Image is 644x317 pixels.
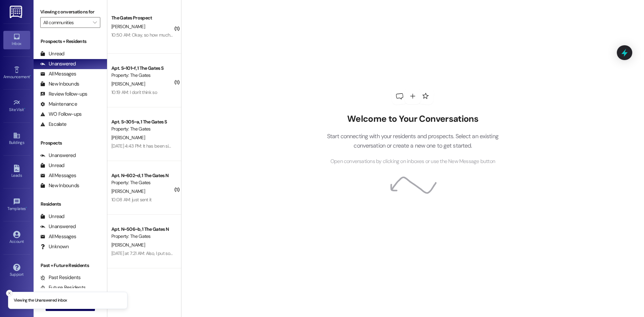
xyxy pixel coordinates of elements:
a: Leads [3,163,30,181]
div: 10:08 AM: just sent it [111,197,152,203]
span: • [26,205,27,210]
div: Property: The Gates [111,233,173,240]
span: [PERSON_NAME] [111,81,145,87]
span: [PERSON_NAME] [111,135,145,141]
div: Escalate [40,121,66,128]
div: [DATE] 4:43 PM: It has been signed but I was at work until just a few minutes ago, I hope I'll st... [111,143,445,149]
div: Apt. S~101~f, 1 The Gates S [111,65,173,72]
div: Prospects [34,140,107,147]
div: Past Residents [40,274,81,281]
div: [DATE] at 7:21 AM: Also, I put some of my dogs things, that are normally under my bed, in the emp... [111,250,521,256]
div: Unanswered [40,152,76,159]
div: Unread [40,213,64,220]
span: [PERSON_NAME] [111,188,145,194]
div: Future Residents [40,284,86,291]
div: Residents [34,201,107,208]
div: Property: The Gates [111,179,173,186]
h2: Welcome to Your Conversations [317,114,508,124]
div: Maintenance [40,101,77,108]
a: Account [3,229,30,247]
div: Past + Future Residents [34,262,107,269]
button: Close toast [6,290,13,297]
div: New Inbounds [40,182,79,189]
div: Unread [40,162,64,169]
div: Apt. N~602~d, 1 The Gates N [111,172,173,179]
div: Unknown [40,243,69,250]
div: The Gates Prospect [111,14,173,21]
div: Property: The Gates [111,72,173,79]
a: Templates • [3,196,30,214]
div: Prospects + Residents [34,38,107,45]
div: Apt. N~506~b, 1 The Gates N [111,226,173,233]
div: Review follow-ups [40,91,87,98]
a: Inbox [3,31,30,49]
div: All Messages [40,233,76,240]
img: ResiDesk Logo [10,6,23,18]
a: Site Visit • [3,97,30,115]
div: Unanswered [40,223,76,230]
div: 10:19 AM: I don't think so [111,89,157,95]
div: Unread [40,50,64,57]
span: • [24,106,25,111]
div: Unanswered [40,60,76,67]
div: Property: The Gates [111,125,173,133]
p: Start connecting with your residents and prospects. Select an existing conversation or create a n... [317,131,508,151]
div: New Inbounds [40,81,79,88]
span: [PERSON_NAME] [111,242,145,248]
span: Open conversations by clicking on inboxes or use the New Message button [330,157,495,166]
div: Apt. S~305~a, 1 The Gates S [111,118,173,125]
input: All communities [43,17,90,28]
div: WO Follow-ups [40,111,82,118]
a: Support [3,262,30,280]
label: Viewing conversations for [40,7,100,17]
span: [PERSON_NAME] [111,23,145,30]
div: All Messages [40,70,76,77]
div: All Messages [40,172,76,179]
p: Viewing the Unanswered inbox [14,298,67,304]
i:  [93,20,97,25]
a: Buildings [3,130,30,148]
span: • [30,73,31,78]
div: 10:50 AM: Okay, so how much if I just paid by month? [111,32,215,38]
